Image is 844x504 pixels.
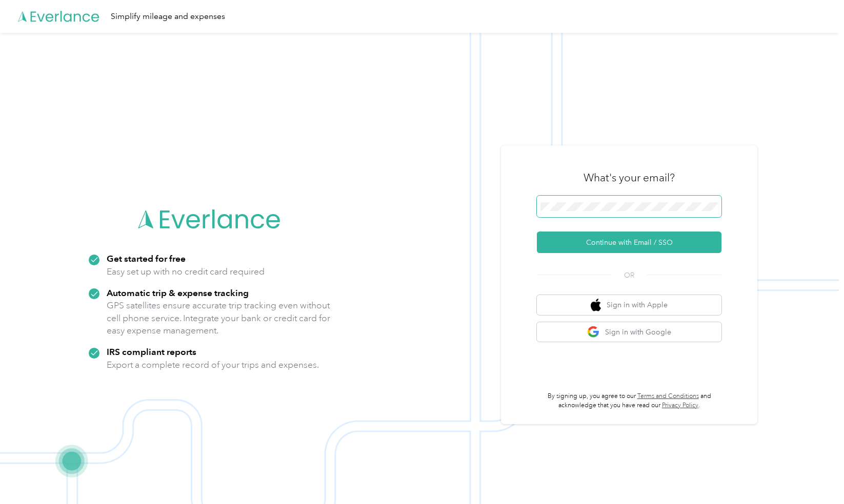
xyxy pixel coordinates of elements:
p: GPS satellites ensure accurate trip tracking even without cell phone service. Integrate your bank... [107,299,331,337]
strong: Automatic trip & expense tracking [107,287,249,298]
p: Easy set up with no credit card required [107,265,265,278]
a: Privacy Policy [662,402,698,409]
button: apple logoSign in with Apple [537,295,721,315]
button: google logoSign in with Google [537,322,721,342]
strong: Get started for free [107,253,186,264]
p: Export a complete record of your trips and expenses. [107,359,319,371]
div: Simplify mileage and expenses [111,10,225,23]
a: Terms and Conditions [637,392,699,400]
img: google logo [587,326,600,339]
p: By signing up, you agree to our and acknowledge that you have read our . [537,392,721,410]
button: Continue with Email / SSO [537,232,721,253]
h3: What's your email? [584,171,675,185]
strong: IRS compliant reports [107,346,196,357]
span: OR [611,270,647,281]
img: apple logo [591,299,601,311]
